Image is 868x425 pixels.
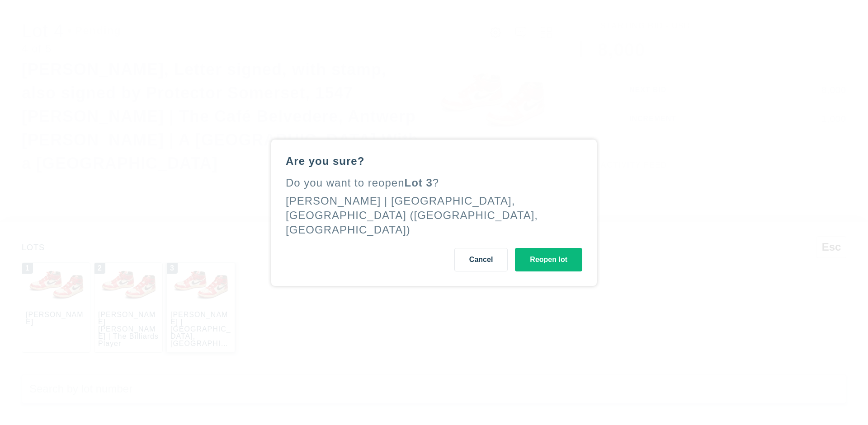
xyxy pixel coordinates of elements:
[286,195,538,236] div: [PERSON_NAME] | [GEOGRAPHIC_DATA], [GEOGRAPHIC_DATA] ([GEOGRAPHIC_DATA], [GEOGRAPHIC_DATA])
[286,154,582,168] div: Are you sure?
[515,248,582,271] button: Reopen lot
[286,176,582,190] div: Do you want to reopen ?
[405,177,433,189] span: Lot 3
[454,248,508,271] button: Cancel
